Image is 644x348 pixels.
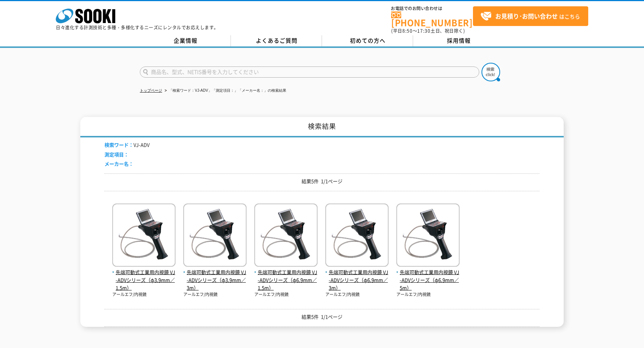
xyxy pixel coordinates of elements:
a: 初めての方へ [322,35,413,46]
li: 「検索ワード：VJ-ADV」「測定項目：」「メーカー名：」の検索結果 [163,87,286,95]
span: 先端可動式工業用内視鏡 VJ-ADVシリーズ（φ6.9mm／3m） [325,269,389,292]
img: btn_search.png [482,63,500,81]
p: 結果5件 1/1ページ [104,178,540,185]
a: [PHONE_NUMBER] [391,12,473,27]
p: アールエフ/内視鏡 [254,292,318,298]
span: 先端可動式工業用内視鏡 VJ-ADVシリーズ（φ6.9mm／5m） [396,269,460,292]
p: 日々進化する計測技術と多種・多様化するニーズにレンタルでお応えします。 [56,25,219,30]
p: アールエフ/内視鏡 [183,292,247,298]
a: よくあるご質問 [231,35,322,46]
input: 商品名、型式、NETIS番号を入力してください [140,66,479,78]
strong: お見積り･お問い合わせ [495,12,558,20]
p: 結果5件 1/1ページ [104,313,540,321]
span: 検索ワード： [104,141,133,148]
span: 先端可動式工業用内視鏡 VJ-ADVシリーズ（φ6.9mm／1.5m） [254,269,318,292]
a: 先端可動式工業用内視鏡 VJ-ADVシリーズ（φ3.9mm／1.5m） [112,261,176,292]
p: アールエフ/内視鏡 [396,292,460,298]
a: 先端可動式工業用内視鏡 VJ-ADVシリーズ（φ6.9mm／5m） [396,261,460,292]
span: メーカー名： [104,160,133,167]
img: VJ-ADVシリーズ（φ3.9mm／3m） [183,204,247,269]
a: 先端可動式工業用内視鏡 VJ-ADVシリーズ（φ3.9mm／3m） [183,261,247,292]
a: 採用情報 [413,35,504,46]
span: 先端可動式工業用内視鏡 VJ-ADVシリーズ（φ3.9mm／3m） [183,269,247,292]
a: 先端可動式工業用内視鏡 VJ-ADVシリーズ（φ6.9mm／1.5m） [254,261,318,292]
li: VJ-ADV [104,141,149,149]
h1: 検索結果 [80,117,564,137]
span: 初めての方へ [350,36,386,45]
span: (平日 ～ 土日、祝日除く) [391,27,465,34]
a: お見積り･お問い合わせはこちら [473,6,588,26]
span: はこちら [480,11,580,22]
a: 企業情報 [140,35,231,46]
span: 8:50 [402,27,413,34]
p: アールエフ/内視鏡 [112,292,176,298]
img: VJ-ADVシリーズ（φ6.9mm／5m） [396,204,460,269]
img: VJ-ADVシリーズ（φ6.9mm／1.5m） [254,204,318,269]
span: 17:30 [417,27,431,34]
span: 測定項目： [104,151,129,158]
p: アールエフ/内視鏡 [325,292,389,298]
img: VJ-ADVシリーズ（φ3.9mm／1.5m） [112,204,176,269]
a: 先端可動式工業用内視鏡 VJ-ADVシリーズ（φ6.9mm／3m） [325,261,389,292]
span: 先端可動式工業用内視鏡 VJ-ADVシリーズ（φ3.9mm／1.5m） [112,269,176,292]
img: VJ-ADVシリーズ（φ6.9mm／3m） [325,204,389,269]
span: お電話でのお問い合わせは [391,6,473,11]
a: トップページ [140,88,162,92]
